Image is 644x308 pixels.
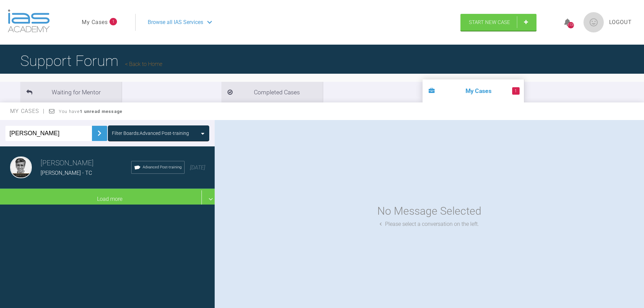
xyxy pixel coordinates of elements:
a: Back to Home [125,61,162,67]
div: No Message Selected [377,203,481,220]
span: 1 [110,18,117,25]
img: logo-light.3e3ef733.png [8,9,50,32]
input: Enter Case ID or Title [5,126,92,141]
div: Please select a conversation on the left. [380,220,479,229]
div: Filter Boards: Advanced Post-training [112,129,189,137]
a: Start New Case [460,14,536,31]
span: Browse all IAS Services [148,18,203,27]
span: Start New Case [469,19,510,25]
div: 1135 [568,22,574,28]
h3: [PERSON_NAME] [41,158,131,169]
img: profile.png [583,12,604,32]
span: 1 [512,87,520,95]
span: You have [59,109,123,114]
a: Logout [609,18,632,27]
strong: 1 unread message [80,109,122,114]
span: [PERSON_NAME] - TC [41,170,92,176]
span: [DATE] [190,164,205,171]
span: My Cases [10,108,45,114]
img: Asif Chatoo [10,157,32,178]
img: chevronRight.28bd32b0.svg [94,128,105,139]
li: My Cases [423,79,524,102]
li: Waiting for Mentor [20,82,122,102]
h1: Support Forum [20,49,162,73]
li: Completed Cases [221,82,323,102]
span: Advanced Post-training [143,164,182,170]
a: My Cases [82,18,108,27]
